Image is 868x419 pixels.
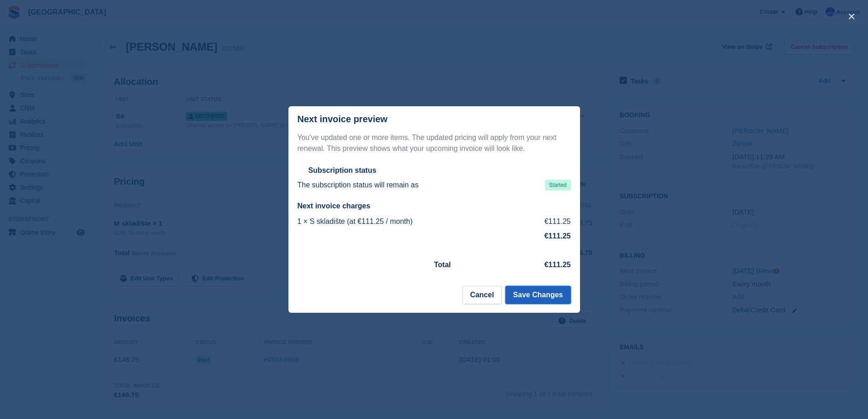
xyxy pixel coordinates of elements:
strong: €111.25 [544,232,571,240]
h2: Next invoice charges [298,202,571,211]
p: You've updated one or more items. The updated pricing will apply from your next renewal. This pre... [298,132,571,154]
p: The subscription status will remain as [298,180,419,191]
strong: €111.25 [544,261,571,269]
h2: Subscription status [308,166,376,175]
strong: Total [434,261,451,269]
span: Started [545,180,571,191]
button: Save Changes [505,286,570,304]
p: Next invoice preview [298,114,388,124]
button: Cancel [462,286,502,304]
td: 1 × S skladište (at €111.25 / month) [298,214,520,229]
button: close [844,9,859,24]
td: €111.25 [520,214,571,229]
